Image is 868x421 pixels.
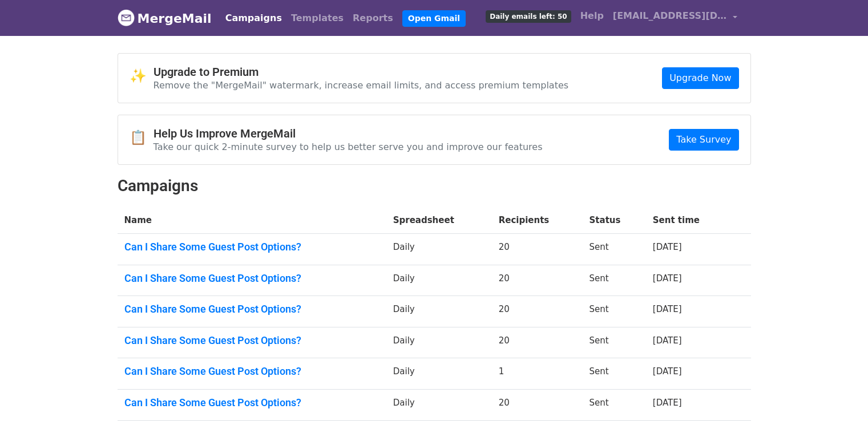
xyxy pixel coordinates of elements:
[653,304,682,314] a: [DATE]
[583,358,646,390] td: Sent
[583,234,646,265] td: Sent
[286,7,348,30] a: Templates
[492,327,583,358] td: 20
[124,241,380,253] a: Can I Share Some Guest Post Options?
[653,366,682,377] a: [DATE]
[124,365,380,378] a: Can I Share Some Guest Post Options?
[154,127,543,140] h4: Help Us Improve MergeMail
[386,265,492,296] td: Daily
[130,68,154,84] span: ✨
[646,207,732,234] th: Sent time
[386,234,492,265] td: Daily
[492,234,583,265] td: 20
[583,296,646,327] td: Sent
[486,10,571,23] span: Daily emails left: 50
[653,273,682,284] a: [DATE]
[221,7,286,30] a: Campaigns
[124,272,380,285] a: Can I Share Some Guest Post Options?
[124,303,380,315] a: Can I Share Some Guest Post Options?
[118,176,751,196] h2: Campaigns
[583,390,646,421] td: Sent
[583,327,646,358] td: Sent
[386,390,492,421] td: Daily
[118,207,386,234] th: Name
[154,141,543,153] p: Take our quick 2-minute survey to help us better serve you and improve our features
[492,296,583,327] td: 20
[386,358,492,390] td: Daily
[613,9,727,23] span: [EMAIL_ADDRESS][DOMAIN_NAME]
[154,65,569,79] h4: Upgrade to Premium
[130,129,154,146] span: 📋
[386,207,492,234] th: Spreadsheet
[653,335,682,346] a: [DATE]
[492,207,583,234] th: Recipients
[492,390,583,421] td: 20
[662,67,738,89] a: Upgrade Now
[118,6,212,30] a: MergeMail
[608,5,742,31] a: [EMAIL_ADDRESS][DOMAIN_NAME]
[492,265,583,296] td: 20
[118,9,135,26] img: MergeMail logo
[653,242,682,252] a: [DATE]
[386,296,492,327] td: Daily
[583,265,646,296] td: Sent
[124,396,380,409] a: Can I Share Some Guest Post Options?
[348,7,398,30] a: Reports
[492,358,583,390] td: 1
[481,5,575,27] a: Daily emails left: 50
[653,398,682,408] a: [DATE]
[576,5,608,27] a: Help
[583,207,646,234] th: Status
[386,327,492,358] td: Daily
[124,334,380,347] a: Can I Share Some Guest Post Options?
[402,10,466,27] a: Open Gmail
[669,129,738,151] a: Take Survey
[154,79,569,91] p: Remove the "MergeMail" watermark, increase email limits, and access premium templates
